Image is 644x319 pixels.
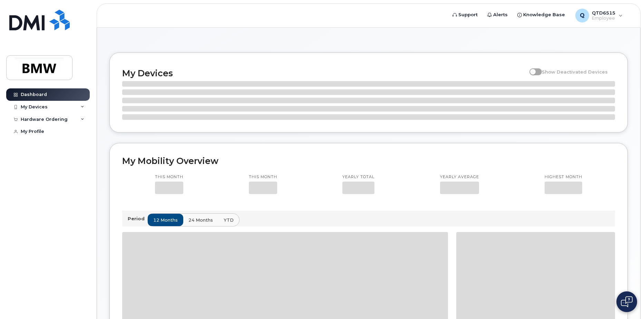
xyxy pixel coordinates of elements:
p: Yearly average [440,174,479,180]
span: Show Deactivated Devices [542,69,608,75]
input: Show Deactivated Devices [529,65,535,71]
span: 24 months [188,217,213,223]
span: YTD [224,217,234,223]
p: Highest month [545,174,582,180]
p: This month [249,174,277,180]
h2: My Mobility Overview [122,156,615,166]
p: Yearly total [342,174,374,180]
img: Open chat [621,296,633,307]
p: This month [155,174,183,180]
h2: My Devices [122,68,526,78]
p: Period [128,215,147,222]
